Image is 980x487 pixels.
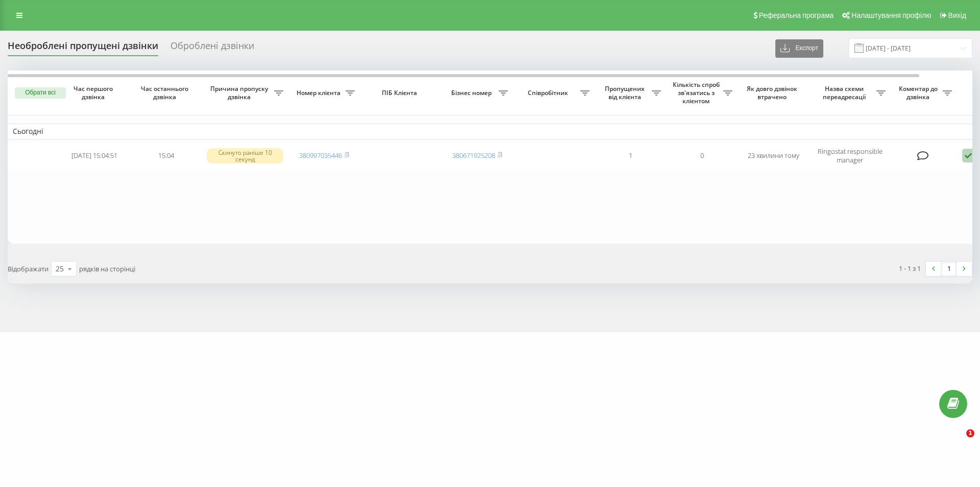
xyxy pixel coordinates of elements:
[207,85,274,101] span: Причина пропуску дзвінка
[79,264,135,273] span: рядків на сторінці
[299,151,342,160] a: 380997035446
[293,89,346,97] span: Номер клієнта
[518,89,580,97] span: Співробітник
[67,85,122,101] span: Час першого дзвінка
[899,263,921,273] div: 1 - 1 з 1
[671,81,723,105] span: Кількість спроб зв'язатись з клієнтом
[941,262,957,276] a: 1
[59,142,130,170] td: [DATE] 15:04:51
[369,89,433,97] span: ПІБ Клієнта
[759,11,834,19] span: Реферальна програма
[595,142,666,170] td: 1
[851,11,931,19] span: Налаштування профілю
[896,85,943,101] span: Коментар до дзвінка
[8,264,48,273] span: Відображати
[945,429,970,454] iframe: Intercom live chat
[170,40,254,56] div: Оброблені дзвінки
[809,142,891,170] td: Ringostat responsible manager
[56,264,64,274] div: 25
[666,142,738,170] td: 0
[447,89,499,97] span: Бізнес номер
[600,85,652,101] span: Пропущених від клієнта
[15,87,66,99] button: Обрати всі
[738,142,809,170] td: 23 хвилини тому
[138,85,193,101] span: Час останнього дзвінка
[746,85,801,101] span: Як довго дзвінок втрачено
[775,39,823,58] button: Експорт
[452,151,495,160] a: 380671925208
[8,40,158,56] div: Необроблені пропущені дзвінки
[948,11,966,19] span: Вихід
[207,148,283,164] div: Скинуто раніше 10 секунд
[130,142,202,170] td: 15:04
[966,429,974,437] span: 1
[814,85,876,101] span: Назва схеми переадресації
